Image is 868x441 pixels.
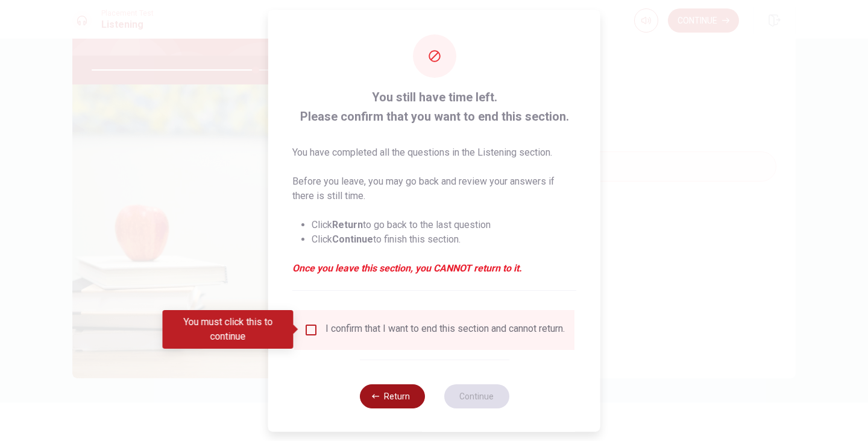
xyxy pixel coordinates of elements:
span: You must click this to continue [304,322,318,337]
div: You must click this to continue [163,310,294,349]
li: Click to go back to the last question [312,217,576,232]
button: Return [359,384,424,408]
em: Once you leave this section, you CANNOT return to it. [292,261,576,275]
span: You still have time left. Please confirm that you want to end this section. [292,87,576,125]
p: Before you leave, you may go back and review your answers if there is still time. [292,174,576,203]
div: I confirm that I want to end this section and cannot return. [325,322,565,337]
p: You have completed all the questions in the Listening section. [292,145,576,159]
li: Click to finish this section. [312,232,576,246]
strong: Continue [332,233,373,244]
strong: Return [332,218,363,230]
button: Continue [444,384,509,408]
